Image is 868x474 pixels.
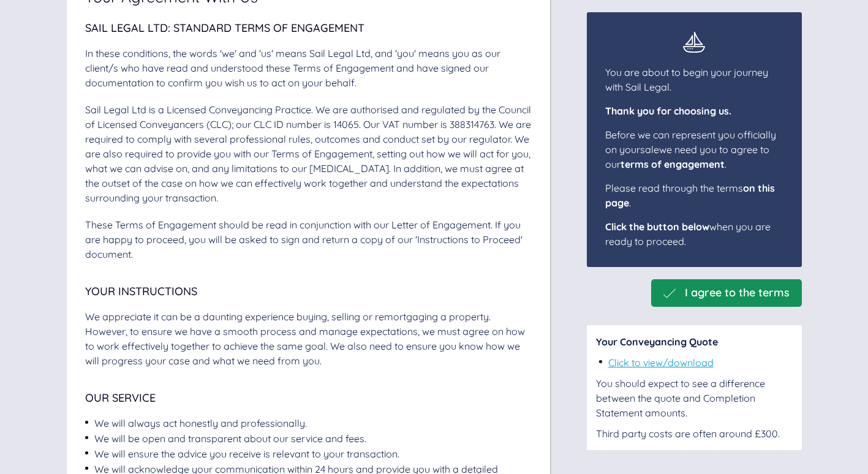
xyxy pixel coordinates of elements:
div: We will ensure the advice you receive is relevant to your transaction. [94,446,399,461]
div: These Terms of Engagement should be read in conjunction with our Letter of Engagement. If you are... [85,217,532,261]
span: You are about to begin your journey with Sail Legal. [605,66,768,93]
div: We will always act honestly and professionally. [94,416,307,431]
div: You should expect to see a difference between the quote and Completion Statement amounts. [596,376,793,420]
span: Sail Legal Ltd: Standard Terms of Engagement [85,21,364,35]
span: Click the button below [605,220,709,233]
div: Sail Legal Ltd is a Licensed Conveyancing Practice. We are authorised and regulated by the Counci... [85,102,532,205]
span: Your Instructions [85,284,197,298]
a: Click to view/download [608,356,714,369]
span: I agree to the terms [685,287,790,299]
div: In these conditions, the words 'we' and 'us' means Sail Legal Ltd, and 'you' means you as our cli... [85,46,532,90]
span: Thank you for choosing us. [605,105,731,117]
span: Before we can represent you officially on your sale we need you to agree to our . [605,129,776,170]
div: We will be open and transparent about our service and fees. [94,431,366,446]
span: Our Service [85,391,156,405]
span: Your Conveyancing Quote [596,336,718,348]
span: Please read through the terms . [605,182,775,209]
div: We appreciate it can be a daunting experience buying, selling or remortgaging a property. However... [85,309,532,368]
div: Third party costs are often around £300. [596,426,793,441]
span: terms of engagement [621,158,725,170]
span: when you are ready to proceed. [605,220,771,247]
